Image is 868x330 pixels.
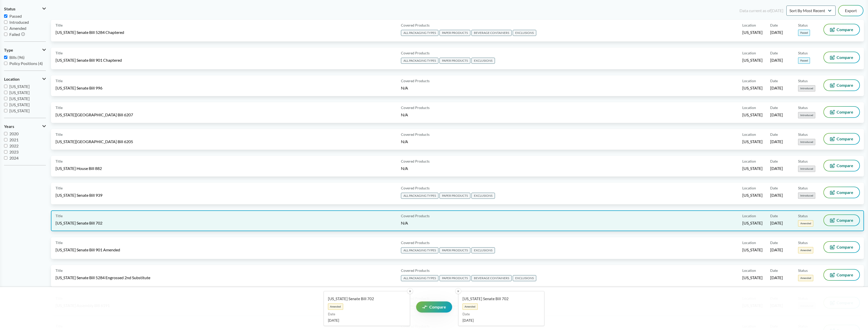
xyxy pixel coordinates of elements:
span: Title [56,213,63,218]
button: Compare [824,52,859,63]
span: BEVERAGE CONTAINERS [471,275,512,281]
span: Compare [837,245,853,249]
span: [DATE] [770,220,783,226]
span: Status [798,50,808,56]
span: Status [798,268,808,273]
input: 2022 [4,144,7,147]
span: Compare [837,110,853,114]
input: 2020 [4,132,7,135]
span: Date [770,50,778,56]
span: N/A [401,139,408,144]
input: 2024 [4,156,7,160]
span: Covered Products [401,159,430,164]
span: Title [56,105,63,110]
span: Introduced [798,85,815,92]
span: Introduced [798,139,815,145]
span: [DATE] [770,112,783,118]
span: ALL PACKAGING TYPES [401,30,438,36]
span: [US_STATE] Senate Bill 702 [328,296,402,301]
span: [US_STATE] Senate Bill 996 [56,85,102,91]
span: Status [798,240,808,245]
span: N/A [401,85,408,90]
span: Bills (96) [9,55,25,60]
span: [US_STATE] Senate Bill 5284 Chaptered [56,30,124,35]
button: Years [4,122,46,131]
span: ALL PACKAGING TYPES [401,58,438,64]
span: Policy Positions (4) [9,61,43,66]
span: Date [770,78,778,83]
span: Amended [798,220,813,227]
span: [US_STATE] [9,84,30,89]
button: Compare [824,187,859,198]
input: Amended [4,27,7,30]
span: [US_STATE] [9,102,30,107]
span: Compare [837,190,853,194]
span: Location [742,132,756,137]
span: Amended [328,303,343,310]
span: Status [798,23,808,28]
span: EXCLUSIONS [513,275,536,281]
span: Covered Products [401,23,430,28]
a: Compare [416,301,452,313]
span: Covered Products [401,132,430,137]
button: Compare [824,80,859,91]
span: Amended [463,303,478,310]
span: Date [770,105,778,110]
span: N/A [401,166,408,171]
span: Location [742,268,756,273]
span: Amended [798,247,813,253]
span: Date [770,132,778,137]
input: Failed [4,33,7,36]
span: ALL PACKAGING TYPES [401,247,438,253]
span: Passed [798,57,810,64]
span: Title [56,23,63,28]
span: PAPER PRODUCTS [439,247,470,253]
span: [US_STATE] [9,108,30,113]
button: Type [4,46,46,54]
span: EXCLUSIONS [513,30,536,36]
span: [US_STATE] [742,139,763,144]
span: 2021 [9,137,19,142]
span: [US_STATE] Senate Bill 901 Chaptered [56,57,122,63]
span: Introduced [798,166,815,172]
input: [US_STATE] [4,91,7,94]
span: Compare [837,164,853,168]
span: Location [742,213,756,218]
span: Status [798,132,808,137]
button: ✕ [407,288,413,294]
button: Compare [824,134,859,144]
span: [US_STATE] [742,85,763,91]
span: Compare [837,55,853,59]
span: Compare [837,218,853,222]
span: Covered Products [401,185,430,191]
span: Status [798,105,808,110]
span: Date [463,312,536,317]
span: ALL PACKAGING TYPES [401,193,438,199]
span: Location [742,159,756,164]
span: [US_STATE] Senate Bill 702 [463,296,536,301]
span: Amended [798,275,813,281]
span: Title [56,159,63,164]
span: [US_STATE] Senate Bill 939 [56,192,102,198]
span: Compare [837,83,853,87]
span: Date [770,185,778,191]
span: Date [328,312,402,317]
span: Date [770,213,778,218]
span: PAPER PRODUCTS [439,58,470,64]
span: Compare [837,28,853,32]
span: Failed [9,32,20,37]
span: Status [4,7,15,11]
span: BEVERAGE CONTAINERS [471,30,512,36]
span: [US_STATE] Senate Bill 5284 Engrossed 2nd Substitute [56,275,150,280]
span: [US_STATE] [9,90,30,95]
input: [US_STATE] [4,109,7,112]
span: [DATE] [770,247,783,253]
span: 2020 [9,131,19,136]
span: Compare [429,305,446,309]
span: EXCLUSIONS [471,58,495,64]
span: [DATE] [770,85,783,91]
span: Passed [9,14,22,18]
span: Covered Products [401,78,430,83]
button: Export [839,6,863,16]
span: [DATE] [328,318,402,323]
